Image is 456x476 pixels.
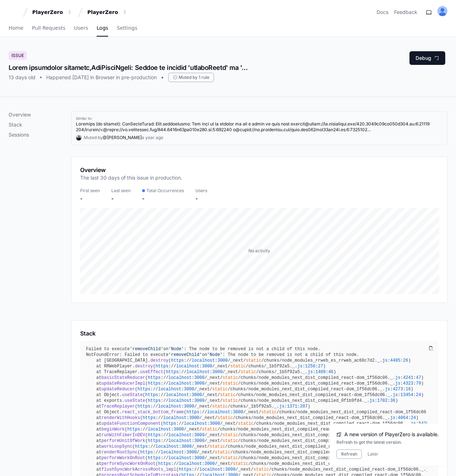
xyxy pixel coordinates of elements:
span: 3000 [181,444,192,449]
span: js [385,387,390,392]
span: 3000 [225,467,236,472]
span: TraceReplayer [101,404,135,409]
span: localhost [169,398,192,403]
span: https [137,387,150,392]
a: Logs [97,20,108,37]
span: Pull Requests [32,26,65,30]
span: useState [122,392,143,398]
span: 4064 [398,415,408,420]
div: - [142,195,184,202]
span: 3000 [194,381,205,386]
img: avatar [76,135,82,141]
span: localhost [158,387,181,392]
img: ALV-UjVcatvuIE3Ry8vbS9jTwWSCDSui9a-KCMAzof9oLoUoPIJpWA8kMXHdAIcIkQmvFwXZGxSVbioKmBNr7v50-UrkRVwdj... [437,6,447,16]
span: https [148,375,161,380]
div: Issue [9,51,27,60]
span: @ [103,135,107,140]
span: static [212,387,228,392]
span: performWorkOnRoot [101,456,145,461]
span: A new version of PlayerZero is available. [344,431,439,438]
div: Refresh to get the latest version. [336,439,439,445]
span: 16 [406,387,411,392]
span: localhost [169,438,192,443]
span: 'Node' [207,352,223,357]
span: static [223,398,238,403]
span: 24 [416,392,421,398]
span: 'removeChild' [130,347,164,352]
span: 3000 [194,433,205,438]
span: static [246,358,261,363]
span: static [212,404,228,409]
div: - [80,195,100,202]
span: localhost [191,358,215,363]
a: Home [9,20,23,37]
span: localhost [169,375,192,380]
span: 'Node' [169,347,184,352]
span: https [158,461,171,466]
span: static [223,438,238,443]
span: 79 [416,381,421,386]
span: https [143,415,156,420]
p: Stack [9,121,71,128]
span: 3000 [194,456,205,461]
span: js [297,364,302,369]
span: static [230,364,246,369]
app-text-suspense: Loremips (do sitamet): ConSecteTurad: Elit.seddoeIusmo: Tem inci ut la etdolor ma ali e admin ve ... [76,121,430,327]
span: Home [9,26,23,30]
span: useEffect [140,370,163,375]
div: Last seen [111,188,131,194]
span: localhost [186,370,210,375]
span: https [148,433,161,438]
span: static [238,421,253,426]
span: 4495 [390,358,401,363]
span: https [148,398,161,403]
span: localhost [207,410,231,415]
button: PlayerZero [29,6,75,19]
span: localhost [158,404,181,409]
span: js [395,381,400,386]
span: https [145,392,158,398]
span: 3000 [189,415,199,420]
span: renderRootSync [101,450,137,455]
span: 3000 [202,364,212,369]
div: Muted by 1 rule [168,73,214,82]
span: 24 [411,415,416,420]
span: destroy [150,358,168,363]
span: https [163,421,176,426]
span: js [393,392,398,398]
span: static [261,410,277,415]
span: static [223,456,238,461]
div: Similar to: [76,116,443,121]
span: 4273 [393,387,403,392]
span: static [202,427,217,432]
span: 4323 [403,381,413,386]
app-pz-page-link-header: Overview [80,166,438,186]
span: performUnitOfWork [101,438,145,443]
span: static [215,450,230,455]
span: beginWork [101,427,125,432]
span: Total Occurrences [146,188,184,194]
span: js [369,398,374,403]
span: 3000 [194,375,205,380]
span: static [220,392,236,398]
span: 36 [390,398,395,403]
span: 3000 [194,398,205,403]
span: localhost [179,461,202,466]
span: localhost [169,381,192,386]
span: localhost [169,456,192,461]
div: a year ago [142,135,163,141]
span: performSyncWorkOnRoot [101,461,155,466]
span: static [233,461,248,466]
span: updateFunctionComponent [101,421,161,426]
span: 3000 [186,450,197,455]
span: static [241,370,256,375]
span: https [148,456,161,461]
span: localhost [199,467,223,472]
span: static [223,381,238,386]
span: https [127,427,140,432]
iframe: Open customer support [433,452,452,472]
span: localhost [163,415,186,420]
span: 'removeChild' [169,352,202,357]
p: Overview [9,111,71,118]
p: Sessions [9,131,71,138]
